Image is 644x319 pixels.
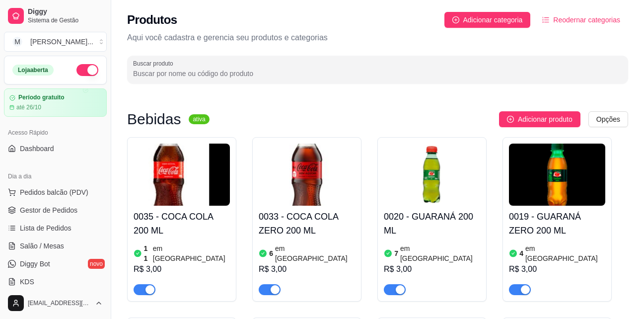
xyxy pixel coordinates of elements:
span: M [12,37,22,47]
h4: 0019 - GUARANÁ ZERO 200 ML [509,210,605,238]
a: Diggy Botnovo [4,256,107,272]
a: Gestor de Pedidos [4,202,107,218]
span: Lista de Pedidos [20,223,72,233]
article: em [GEOGRAPHIC_DATA] [525,243,605,263]
a: KDS [4,274,107,290]
span: Opções [596,114,620,125]
div: Loja aberta [12,65,54,76]
div: R$ 3,00 [259,263,355,275]
article: em [GEOGRAPHIC_DATA] [275,243,355,263]
article: 4 [519,248,523,258]
article: em [GEOGRAPHIC_DATA] [153,243,230,263]
span: Adicionar produto [518,114,572,125]
p: Aqui você cadastra e gerencia seu produtos e categorias [127,32,628,44]
span: Salão / Mesas [20,241,64,251]
button: Adicionar produto [499,111,580,127]
h2: Produtos [127,12,177,28]
button: Adicionar categoria [444,12,531,28]
span: Dashboard [20,144,54,154]
button: Reodernar categorias [534,12,628,28]
span: Pedidos balcão (PDV) [20,187,88,197]
span: [EMAIL_ADDRESS][DOMAIN_NAME] [28,299,91,307]
article: 6 [269,248,273,258]
span: Adicionar categoria [463,14,523,25]
img: product-image [134,144,230,206]
button: Pedidos balcão (PDV) [4,184,107,200]
article: em [GEOGRAPHIC_DATA] [400,243,480,263]
div: R$ 3,00 [384,263,480,275]
span: ordered-list [542,16,549,23]
a: Lista de Pedidos [4,220,107,236]
img: product-image [384,144,480,206]
button: Select a team [4,32,107,52]
span: Sistema de Gestão [28,16,103,24]
h4: 0020 - GUARANÁ 200 ML [384,210,480,238]
div: Acesso Rápido [4,125,107,141]
span: plus-circle [452,16,459,23]
img: product-image [259,144,355,206]
input: Buscar produto [133,69,622,79]
article: 11 [144,243,151,263]
div: [PERSON_NAME] ... [30,37,93,47]
div: R$ 3,00 [509,263,605,275]
span: KDS [20,277,34,287]
span: Gestor de Pedidos [20,205,77,215]
button: Alterar Status [76,64,98,76]
div: Dia a dia [4,168,107,184]
h4: 0035 - COCA COLA 200 ML [134,210,230,238]
h4: 0033 - COCA COLA ZERO 200 ML [259,210,355,238]
a: Período gratuitoaté 26/10 [4,88,107,117]
sup: ativa [189,114,209,124]
article: 7 [394,248,398,258]
button: Opções [588,111,628,127]
span: Diggy [28,7,103,16]
div: R$ 3,00 [134,263,230,275]
span: plus-circle [507,116,514,123]
span: Diggy Bot [20,259,50,269]
article: Período gratuito [18,94,65,101]
span: Reodernar categorias [553,14,620,25]
label: Buscar produto [133,59,177,68]
a: DiggySistema de Gestão [4,4,107,28]
a: Dashboard [4,141,107,157]
img: product-image [509,144,605,206]
a: Salão / Mesas [4,238,107,254]
article: até 26/10 [16,103,41,111]
button: [EMAIL_ADDRESS][DOMAIN_NAME] [4,291,107,315]
h3: Bebidas [127,113,181,125]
